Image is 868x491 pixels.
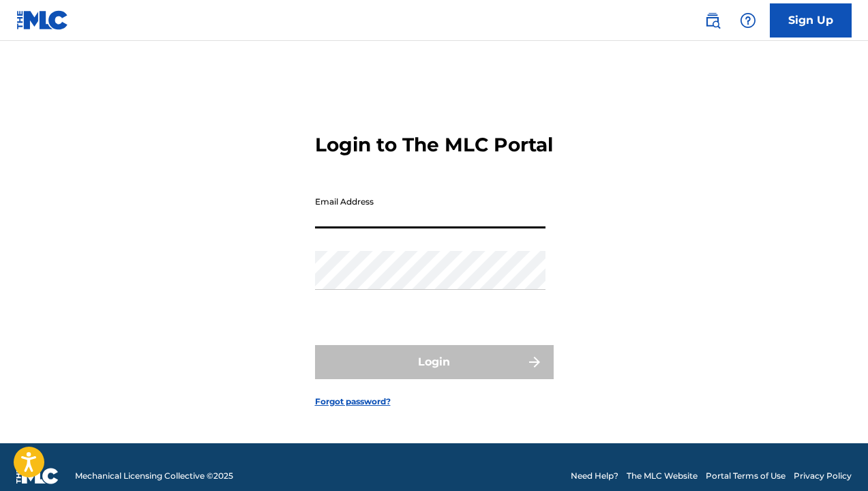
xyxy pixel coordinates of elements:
a: The MLC Website [627,470,698,482]
a: Portal Terms of Use [706,470,785,482]
span: Mechanical Licensing Collective © 2025 [75,470,233,482]
img: MLC Logo [16,10,69,30]
img: help [740,12,756,29]
a: Privacy Policy [794,470,852,482]
h3: Login to The MLC Portal [315,133,553,157]
a: Sign Up [770,3,852,38]
div: Help [734,7,762,34]
a: Need Help? [571,470,618,482]
a: Forgot password? [315,396,391,408]
a: Public Search [699,7,726,34]
img: logo [16,468,59,484]
img: search [704,12,721,29]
